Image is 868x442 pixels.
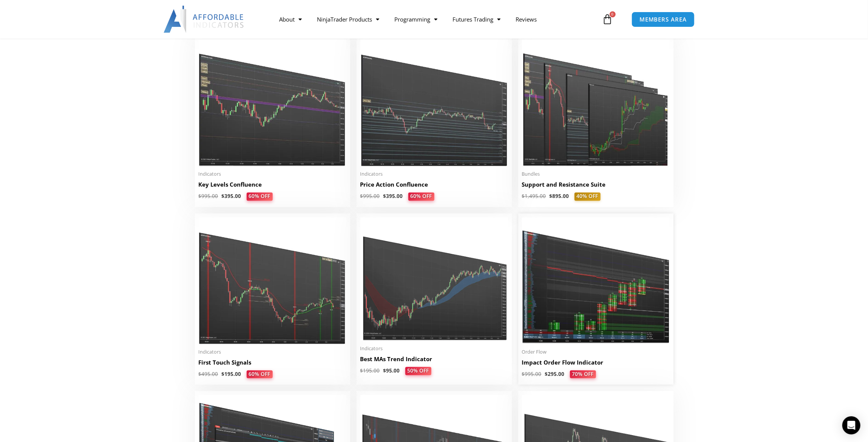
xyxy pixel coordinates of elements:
[522,181,670,189] h2: Support and Resistance Suite
[545,371,565,378] bdi: 295.00
[383,193,386,200] span: $
[522,371,525,378] span: $
[522,371,542,378] bdi: 995.00
[199,359,346,367] h2: First Touch Signals
[199,181,346,193] a: Key Levels Confluence
[570,371,596,379] span: 70% OFF
[591,8,624,30] a: 0
[199,40,346,167] img: Key Levels 1
[575,193,601,201] span: 40% OFF
[199,181,346,189] h2: Key Levels Confluence
[199,193,218,200] bdi: 995.00
[222,371,225,378] span: $
[610,11,616,17] span: 0
[199,349,346,355] span: Indicators
[199,171,346,178] span: Indicators
[522,193,525,200] span: $
[639,17,687,22] span: MEMBERS AREA
[522,349,670,355] span: Order Flow
[199,218,346,345] img: First Touch Signals 1
[408,193,434,201] span: 60% OFF
[222,193,225,200] span: $
[246,193,272,201] span: 60% OFF
[360,171,508,178] span: Indicators
[222,193,241,200] bdi: 395.00
[405,367,431,376] span: 50% OFF
[199,371,202,378] span: $
[383,368,386,374] span: $
[272,11,600,28] nav: Menu
[199,359,346,371] a: First Touch Signals
[387,11,445,28] a: Programming
[360,368,363,374] span: $
[383,368,400,374] bdi: 95.00
[842,416,860,434] div: Open Intercom Messenger
[360,193,380,200] bdi: 995.00
[360,181,508,189] h2: Price Action Confluence
[360,193,363,200] span: $
[383,193,403,200] bdi: 395.00
[199,371,218,378] bdi: 495.00
[522,359,670,371] a: Impact Order Flow Indicator
[360,368,380,374] bdi: 195.00
[522,171,670,178] span: Bundles
[522,181,670,193] a: Support and Resistance Suite
[522,359,670,367] h2: Impact Order Flow Indicator
[632,12,695,27] a: MEMBERS AREA
[360,346,508,352] span: Indicators
[522,193,546,200] bdi: 1,495.00
[445,11,508,28] a: Futures Trading
[360,355,508,367] a: Best MAs Trend Indicator
[550,193,569,200] bdi: 895.00
[550,193,553,200] span: $
[246,371,272,379] span: 60% OFF
[360,181,508,193] a: Price Action Confluence
[508,11,544,28] a: Reviews
[164,6,245,33] img: LogoAI | Affordable Indicators – NinjaTrader
[309,11,387,28] a: NinjaTrader Products
[360,218,508,342] img: Best MAs Trend Indicator
[522,40,670,167] img: Support and Resistance Suite 1
[522,218,670,345] img: OrderFlow 2
[272,11,309,28] a: About
[545,371,548,378] span: $
[199,193,202,200] span: $
[360,355,508,363] h2: Best MAs Trend Indicator
[360,40,508,167] img: Price Action Confluence 2
[222,371,241,378] bdi: 195.00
